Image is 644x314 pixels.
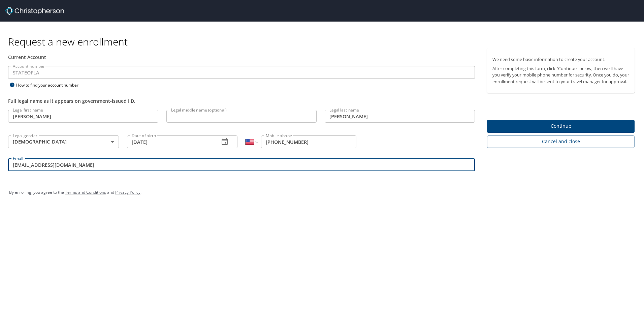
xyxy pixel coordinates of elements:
input: MM/DD/YYYY [127,135,214,148]
p: After completing this form, click "Continue" below, then we'll have you verify your mobile phone ... [492,65,629,85]
img: cbt logo [5,7,64,15]
div: How to find your account number [8,81,92,89]
span: Cancel and close [492,137,629,146]
div: Full legal name as it appears on government-issued I.D. [8,97,475,104]
p: We need some basic information to create your account. [492,56,629,63]
div: Current Account [8,54,475,61]
span: Continue [492,122,629,130]
div: By enrolling, you agree to the and . [9,184,635,201]
div: [DEMOGRAPHIC_DATA] [8,135,119,148]
input: Enter phone number [261,135,356,148]
button: Cancel and close [487,135,635,148]
h1: Request a new enrollment [8,35,640,48]
a: Privacy Policy [115,189,140,195]
a: Terms and Conditions [65,189,106,195]
button: Continue [487,120,635,133]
